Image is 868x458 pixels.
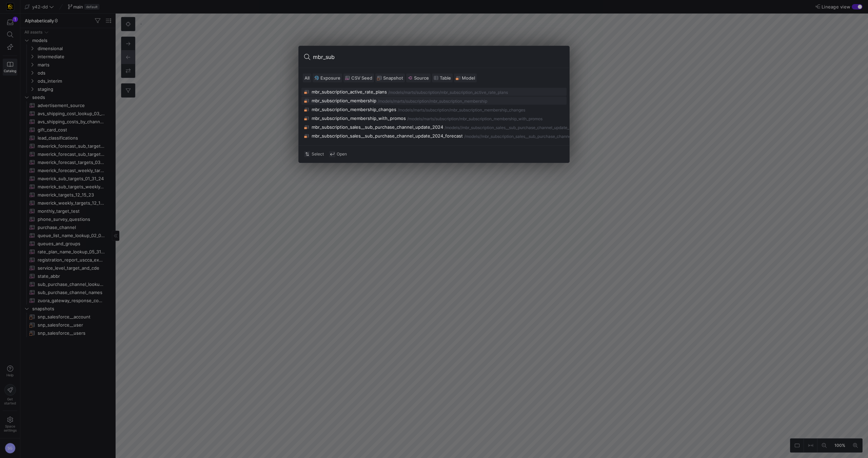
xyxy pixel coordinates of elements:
div: marts/subscription [405,90,439,95]
div: /models/ [388,90,405,95]
button: Model [454,74,477,82]
span: Model [462,75,475,81]
div: mbr_subscription_membership_with_promos [312,116,406,121]
span: Exposure [320,75,340,81]
div: /models/ [378,99,394,104]
div: mbr_subscription_sales__sub_purchase_channel_update_2024 [312,124,443,130]
button: All [303,74,311,82]
div: marts/subscription [394,99,429,104]
div: mbr_subscription_active_rate_plans [312,89,387,95]
span: Snapshot [383,75,403,81]
span: All [304,75,310,81]
div: /models/ [445,125,461,130]
div: /models/ [464,134,480,139]
div: /mbr_subscription_active_rate_plans [439,90,508,95]
button: Exposure [313,74,342,82]
span: Table [440,75,451,81]
div: /mbr_subscription_sales__sub_purchase_channel_update_2024 [461,125,579,130]
button: Snapshot [375,74,405,82]
div: marts/subscription [414,108,449,112]
div: mbr_subscription_membership [312,98,376,103]
div: /models/ [407,117,423,121]
div: Open [329,151,347,157]
div: /mbr_subscription_membership_changes [449,108,525,112]
div: mbr_subscription_membership_changes [312,107,396,112]
input: Search or run a command [313,51,564,62]
button: Source [406,74,431,82]
button: CSV Seed [343,74,374,82]
span: CSV Seed [351,75,372,81]
button: Table [432,74,453,82]
span: Source [414,75,429,81]
div: /mbr_subscription_membership_with_promos [458,117,542,121]
div: /models/ [398,108,414,112]
div: /mbr_subscription_sales__sub_purchase_channel_update_2024_forecast [480,134,616,139]
div: /mbr_subscription_membership [429,99,487,104]
div: Select [304,151,324,157]
div: marts/subscription [423,117,458,121]
div: mbr_subscription_sales__sub_purchase_channel_update_2024_forecast [312,133,463,139]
